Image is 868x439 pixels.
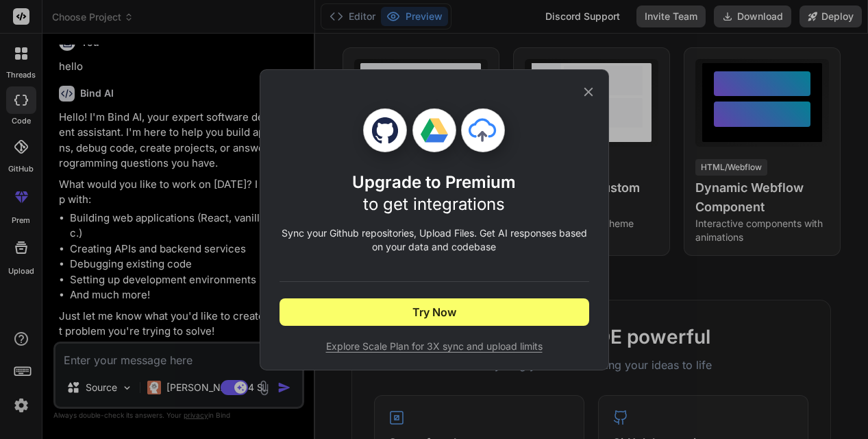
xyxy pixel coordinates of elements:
span: to get integrations [363,194,505,214]
span: Explore Scale Plan for 3X sync and upload limits [280,340,589,353]
h1: Upgrade to Premium [352,171,516,215]
button: Try Now [280,298,589,326]
p: Sync your Github repositories, Upload Files. Get AI responses based on your data and codebase [280,226,589,254]
span: Try Now [412,304,456,320]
